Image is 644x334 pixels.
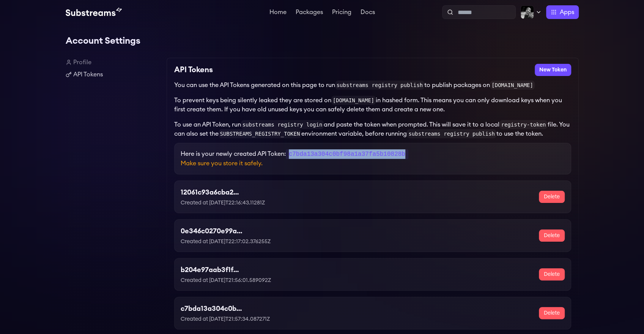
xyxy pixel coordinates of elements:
[359,9,376,17] a: Docs
[181,238,309,245] p: Created at [DATE]T22:17:02.376255Z
[539,307,565,319] button: Delete
[181,226,245,236] h3: 0e346c0270e99aadfaed23adeb4b507e
[174,120,571,138] p: To use an API Token, run and paste the token when prompted. This will save it to a local file. Yo...
[490,81,535,90] code: [DOMAIN_NAME]
[174,81,571,90] p: You can use the API Tokens generated on this page to run to publish packages on
[539,191,565,203] button: Delete
[268,9,288,17] a: Home
[181,315,304,323] p: Created at [DATE]T21:57:34.087271Z
[181,303,242,314] h3: c7bda13a304c0bf98a1a37fa5b10828b
[174,64,213,76] h2: API Tokens
[499,120,547,129] code: registry-token
[560,8,574,17] span: Apps
[66,33,579,49] h1: Account Settings
[331,9,353,17] a: Pricing
[294,9,324,17] a: Packages
[535,64,571,76] button: New Token
[539,268,565,280] button: Delete
[174,96,571,114] p: To prevent keys being silently leaked they are stored on in hashed form. This means you can only ...
[520,5,534,19] img: Profile
[407,129,496,138] code: substreams registry publish
[286,149,408,159] code: c7bda13a304c0bf98a1a37fa5b10828b
[539,230,565,242] button: Delete
[181,159,565,168] p: Make sure you store it safely.
[66,58,161,67] a: Profile
[181,199,299,207] p: Created at [DATE]T22:16:43.11281Z
[331,96,376,105] code: [DOMAIN_NAME]
[181,187,240,198] h3: 12061c93a6cba2faf2d51981c9ba04f9
[181,264,242,275] h3: b204e97aab3f1f64afa3bad7fb4a1eea
[66,8,122,17] img: Substream's logo
[181,149,565,159] p: Here is your newly created API Token:
[335,81,425,90] code: substreams registry publish
[181,277,303,284] p: Created at [DATE]T21:56:01.589092Z
[219,129,302,138] code: SUBSTREAMS_REGISTRY_TOKEN
[66,70,161,79] a: API Tokens
[241,120,324,129] code: substreams registry login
